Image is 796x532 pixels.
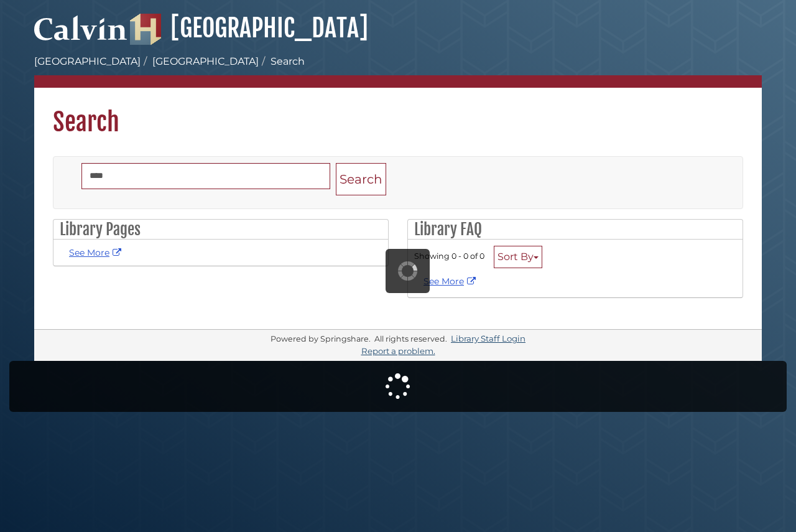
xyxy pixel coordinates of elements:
h1: Search [34,88,762,138]
a: See More [423,276,479,287]
div: Powered by Springshare. [269,334,373,343]
img: Hekman Library Logo [130,14,161,45]
span: Showing 0 - 0 of 0 [414,251,484,261]
a: Report a problem. [361,346,435,356]
div: All rights reserved. [373,334,449,343]
img: Calvin [34,10,127,45]
h2: Library FAQ [408,220,743,240]
button: Sort By [494,246,542,268]
a: [GEOGRAPHIC_DATA] [34,55,141,67]
a: See More [69,247,124,258]
button: Search [336,163,386,196]
a: [GEOGRAPHIC_DATA] [152,55,259,67]
h2: Library Pages [53,220,388,240]
a: Calvin University [34,29,127,40]
nav: breadcrumb [34,54,762,88]
a: [GEOGRAPHIC_DATA] [130,12,368,44]
a: Library Staff Login [451,334,525,343]
li: Search [259,54,305,69]
img: Working... [398,261,417,281]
